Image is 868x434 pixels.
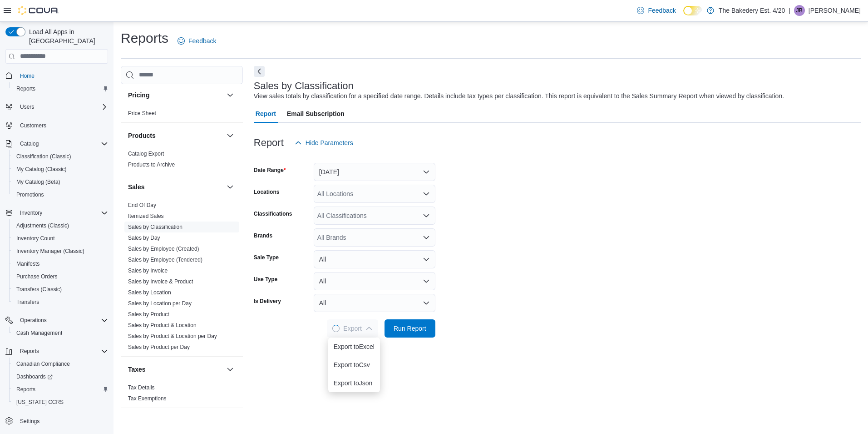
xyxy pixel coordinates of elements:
[332,319,372,338] span: Export
[18,6,59,15] img: Cova
[20,418,39,425] span: Settings
[13,371,56,382] a: Dashboards
[314,250,435,268] button: All
[16,178,60,186] span: My Catalog (Beta)
[2,119,112,132] button: Customers
[16,235,55,242] span: Inventory Count
[254,91,784,101] div: View sales totals by classification for a specified date range. Details include tax types per cla...
[16,415,108,426] span: Settings
[9,296,112,308] button: Transfers
[256,105,276,123] span: Report
[128,182,223,192] button: Sales
[13,233,59,244] a: Inventory Count
[16,71,38,81] a: Home
[121,108,243,122] div: Pricing
[121,148,243,174] div: Products
[225,182,236,192] button: Sales
[128,182,145,192] h3: Sales
[13,151,75,162] a: Classification (Classic)
[128,246,199,252] a: Sales by Employee (Created)
[9,327,112,339] button: Cash Management
[9,396,112,409] button: [US_STATE] CCRS
[9,245,112,257] button: Inventory Manager (Classic)
[16,298,39,306] span: Transfers
[128,213,164,219] a: Itemized Sales
[128,91,223,100] button: Pricing
[128,161,175,168] a: Products to Archive
[13,258,108,269] span: Manifests
[121,29,168,47] h1: Reports
[16,315,50,326] button: Operations
[225,90,236,101] button: Pricing
[16,101,108,112] span: Users
[13,358,74,369] a: Canadian Compliance
[306,138,353,147] span: Hide Parameters
[16,416,43,427] a: Settings
[16,286,62,293] span: Transfers (Classic)
[128,235,160,241] a: Sales by Day
[334,379,375,387] span: Export to Json
[16,273,58,280] span: Purchase Orders
[13,271,61,282] a: Purchase Orders
[225,130,236,141] button: Products
[128,289,171,296] span: Sales by Location
[20,348,39,355] span: Reports
[2,414,112,427] button: Settings
[254,167,286,174] label: Date Range
[794,5,805,16] div: Jodie Brokopp
[2,207,112,219] button: Inventory
[16,207,46,218] button: Inventory
[254,298,281,305] label: Is Delivery
[128,131,156,140] h3: Products
[16,346,43,357] button: Reports
[9,383,112,396] button: Reports
[13,233,108,244] span: Inventory Count
[128,110,156,117] span: Price Sheet
[314,294,435,312] button: All
[16,85,35,92] span: Reports
[809,5,861,16] p: [PERSON_NAME]
[128,395,167,402] span: Tax Exemptions
[16,207,108,218] span: Inventory
[128,395,167,402] a: Tax Exemptions
[20,140,39,147] span: Catalog
[128,300,192,307] span: Sales by Location per Day
[174,32,220,50] a: Feedback
[128,365,223,374] button: Taxes
[128,333,217,339] a: Sales by Product & Location per Day
[648,6,676,15] span: Feedback
[9,176,112,188] button: My Catalog (Beta)
[9,370,112,383] a: Dashboards
[328,374,380,392] button: Export toJson
[2,101,112,113] button: Users
[13,397,67,408] a: [US_STATE] CCRS
[128,322,197,329] span: Sales by Product & Location
[16,386,35,393] span: Reports
[16,373,53,380] span: Dashboards
[128,311,169,318] span: Sales by Product
[121,200,243,356] div: Sales
[13,284,65,295] a: Transfers (Classic)
[128,150,164,157] span: Catalog Export
[13,164,108,175] span: My Catalog (Classic)
[328,356,380,374] button: Export toCsv
[16,360,70,368] span: Canadian Compliance
[13,177,64,187] a: My Catalog (Beta)
[128,278,193,285] a: Sales by Invoice & Product
[20,122,46,129] span: Customers
[13,220,73,231] a: Adjustments (Classic)
[16,222,69,229] span: Adjustments (Classic)
[16,70,108,81] span: Home
[121,382,243,408] div: Taxes
[2,137,112,150] button: Catalog
[128,202,156,208] a: End Of Day
[9,82,112,95] button: Reports
[423,234,430,241] button: Open list of options
[128,131,223,140] button: Products
[331,323,341,333] span: Loading
[13,297,108,308] span: Transfers
[423,190,430,197] button: Open list of options
[719,5,785,16] p: The Bakedery Est. 4/20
